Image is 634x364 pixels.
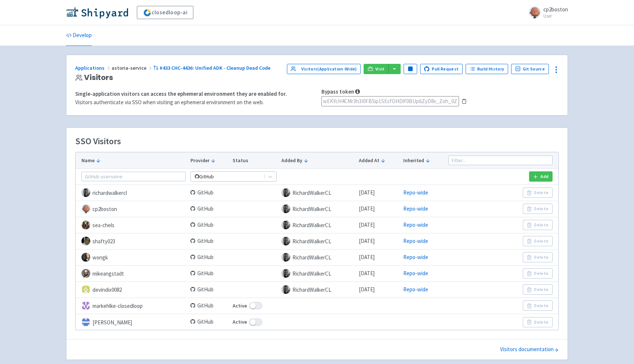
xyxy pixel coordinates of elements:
[321,88,354,95] strong: Bypass token
[420,64,463,74] a: Pull Request
[190,157,228,164] button: Provider
[188,281,230,298] td: GitHub
[359,189,375,196] time: [DATE]
[524,7,568,18] a: cp2boston User
[523,301,553,311] button: Delete
[153,65,272,71] a: #433 CHC-4436: Unified ADK - Cleanup Dead Code
[279,185,357,201] td: RichardWalkerCL
[84,73,113,82] span: Visitors
[76,281,188,298] td: devindix0082
[66,25,92,46] a: Develop
[500,345,559,354] a: Visitors documentation
[233,302,247,310] span: Active
[523,284,553,295] button: Delete
[188,265,230,281] td: GitHub
[75,98,313,107] p: Visitors authenticate via SSO when visiting an ephemeral environment on the web.
[523,236,553,246] button: Delete
[279,265,357,281] td: RichardWalkerCL
[66,7,128,18] img: Shipyard logo
[403,221,428,228] a: Repo-wide
[76,249,188,265] td: wongk
[403,237,428,244] a: Repo-wide
[523,317,553,327] button: Delete
[359,221,375,228] time: [DATE]
[404,64,417,74] button: Pause
[188,201,230,217] td: GitHub
[523,268,553,279] button: Delete
[279,217,357,233] td: RichardWalkerCL
[448,156,553,165] input: Filter...
[375,66,385,72] span: Visit
[76,233,188,249] td: shafty023
[188,217,230,233] td: GitHub
[359,237,375,244] time: [DATE]
[76,298,188,314] td: markehlke-closedloop
[76,201,188,217] td: cp2boston
[287,64,361,74] a: Visitors(Application-Wide)
[523,204,553,214] button: Delete
[112,65,153,71] span: astoria-service
[529,171,553,182] button: Add
[403,189,428,196] a: Repo-wide
[81,157,186,164] button: Name
[230,152,279,168] th: Status
[233,318,247,326] span: Active
[359,157,399,164] button: Added At
[523,252,553,262] button: Delete
[279,201,357,217] td: RichardWalkerCL
[279,249,357,265] td: RichardWalkerCL
[188,314,230,330] td: GitHub
[403,286,428,293] a: Repo-wide
[359,286,375,293] time: [DATE]
[188,185,230,201] td: GitHub
[75,90,287,97] strong: Single-application visitors can access the ephemeral environment they are enabled for.
[543,6,568,13] span: cp2boston
[523,220,553,230] button: Delete
[188,233,230,249] td: GitHub
[137,6,193,19] a: closedloop-ai
[359,254,375,261] time: [DATE]
[543,14,568,18] small: User
[466,64,508,74] a: Build History
[359,205,375,212] time: [DATE]
[76,185,188,201] td: richardwalkercl
[75,136,121,146] h3: SSO Visitors
[403,157,444,164] button: Inherited
[279,233,357,249] td: RichardWalkerCL
[188,298,230,314] td: GitHub
[281,157,354,164] button: Added By
[403,270,428,277] a: Repo-wide
[81,172,186,181] input: GitHub username
[188,249,230,265] td: GitHub
[523,188,553,198] button: Delete
[511,64,549,74] a: Git Source
[279,281,357,298] td: RichardWalkerCL
[75,65,112,71] a: Applications
[76,265,188,281] td: mikeangstadt
[364,64,389,74] a: Visit
[359,270,375,277] time: [DATE]
[76,314,188,330] td: [PERSON_NAME]
[403,254,428,261] a: Repo-wide
[76,217,188,233] td: sea-chels
[403,205,428,212] a: Repo-wide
